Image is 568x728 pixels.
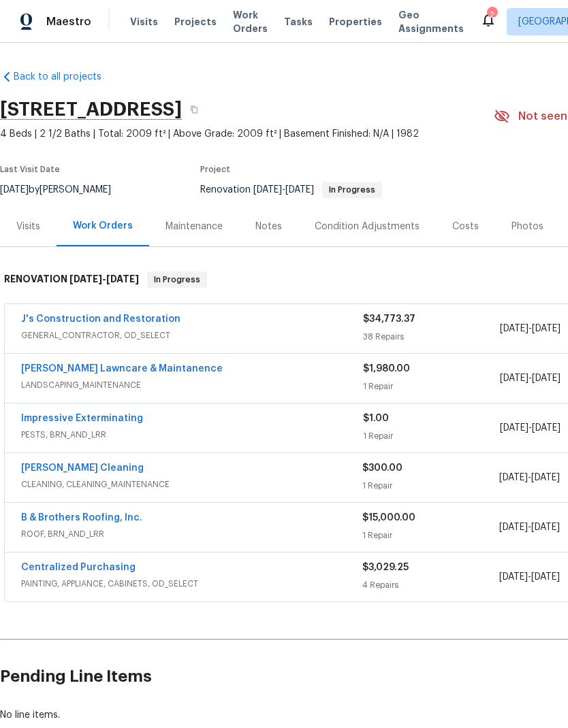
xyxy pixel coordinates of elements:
div: 1 Repair [362,529,499,542]
span: Projects [174,15,217,29]
a: Centralized Purchasing [21,563,136,572]
div: Photos [511,220,543,233]
span: [DATE] [532,423,561,433]
span: - [499,471,560,484]
span: [DATE] [500,374,528,383]
a: B & Brothers Roofing, Inc. [21,513,142,523]
div: Work Orders [73,219,133,233]
div: 38 Repairs [363,330,500,344]
span: [DATE] [499,523,528,532]
div: 2 [487,8,496,22]
div: Costs [452,220,479,233]
span: In Progress [148,273,206,286]
div: 1 Repair [363,380,500,393]
a: [PERSON_NAME] Cleaning [21,463,144,473]
span: $15,000.00 [362,513,415,523]
span: - [500,421,561,435]
a: J's Construction and Restoration [21,314,180,324]
span: [DATE] [499,572,528,582]
span: Work Orders [233,8,268,35]
span: - [69,274,139,284]
span: [DATE] [253,185,282,195]
span: PAINTING, APPLIANCE, CABINETS, OD_SELECT [21,577,362,591]
span: [DATE] [532,324,561,333]
span: Visits [130,15,158,29]
div: Maintenance [165,220,223,233]
span: [DATE] [285,185,314,195]
div: 1 Repair [363,429,500,443]
span: CLEANING, CLEANING_MAINTENANCE [21,478,362,491]
a: Impressive Exterminating [21,414,143,423]
span: - [499,520,560,534]
span: ROOF, BRN_AND_LRR [21,527,362,541]
span: Properties [329,15,382,29]
span: Renovation [200,185,382,195]
a: [PERSON_NAME] Lawncare & Maintanence [21,364,223,374]
div: 4 Repairs [362,578,499,592]
span: Geo Assignments [398,8,464,35]
span: [DATE] [500,324,528,333]
span: $3,029.25 [362,563,409,572]
span: [DATE] [500,423,528,433]
span: [DATE] [69,274,102,284]
span: - [500,371,561,385]
span: GENERAL_CONTRACTOR, OD_SELECT [21,329,363,342]
span: $34,773.37 [363,314,415,324]
span: [DATE] [531,523,560,532]
button: Copy Address [182,97,206,122]
span: - [500,322,561,335]
span: Tasks [284,17,313,27]
span: LANDSCAPING_MAINTENANCE [21,378,363,392]
span: Project [200,165,230,173]
span: $1.00 [363,414,389,423]
span: [DATE] [106,274,139,284]
span: $1,980.00 [363,364,410,374]
span: Maestro [46,15,91,29]
span: $300.00 [362,463,403,473]
h6: RENOVATION [4,271,139,288]
div: 1 Repair [362,479,499,493]
div: Visits [16,220,40,233]
span: - [499,570,560,584]
span: PESTS, BRN_AND_LRR [21,428,363,442]
span: In Progress [324,186,381,194]
span: - [253,185,314,195]
span: [DATE] [531,572,560,582]
div: Notes [255,220,282,233]
span: [DATE] [532,374,561,383]
span: [DATE] [531,473,560,482]
span: [DATE] [499,473,528,482]
div: Condition Adjustments [315,220,420,233]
